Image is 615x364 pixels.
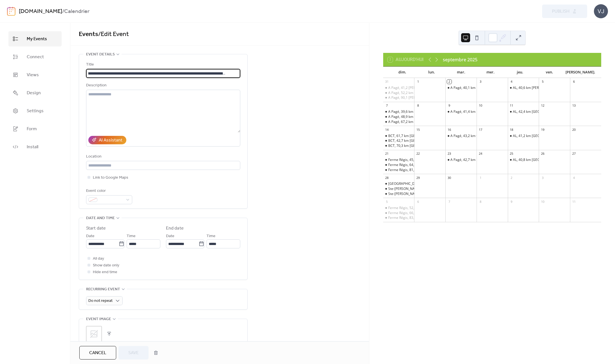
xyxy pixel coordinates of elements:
[86,215,115,222] span: Date and time
[385,176,389,180] div: 28
[508,158,539,162] div: AL, 40,8 km St-Paul, Ch Cyrille-Beaudry, Ste-Marie, Crabtree. Commandité par Brasserie Alchimiste...
[27,72,39,78] span: Views
[416,199,420,204] div: 6
[508,86,539,90] div: AL, 40,6 km Rg Cyrille-Beaudry, St-Gérard, Rg Nord, Crabtree. Commandité par Clinique Éric Dupuis...
[540,199,545,204] div: 10
[508,134,539,138] div: AL, 41,2 km St-Thomas, Crabtree, St-Paul. Commandité par Son X Plus produits audio/vidéo
[505,67,535,78] div: jeu.
[86,286,120,293] span: Recurring event
[383,211,414,215] div: Ferme Régis, 66,6 km Élisabeth, St-Félix, Ste-Mélanie, St-Ambroise. Commandité par Ville de Notre...
[572,127,576,132] div: 20
[127,233,136,240] span: Time
[445,158,477,162] div: A Pagé, 42,7 km St-Ambroise, Ste-Mélanie. Commandité par Brasserie la Broue Sportive
[93,269,117,276] span: Hide end time
[93,174,128,181] span: Link to Google Maps
[540,152,545,156] div: 26
[27,90,41,96] span: Design
[27,36,47,42] span: My Events
[86,188,131,194] div: Event color
[388,158,613,162] div: Ferme Régis, 45,2 km [GEOGRAPHIC_DATA][PERSON_NAME], Ste-[PERSON_NAME], St-[PERSON_NAME]. Command...
[64,6,89,17] b: Calendrier
[416,104,420,108] div: 8
[540,176,545,180] div: 3
[509,176,514,180] div: 2
[535,67,564,78] div: ven.
[447,127,451,132] div: 16
[99,137,122,144] div: AI Assistant
[572,104,576,108] div: 13
[166,225,184,232] div: End date
[383,187,414,191] div: Ste-Mélanie, 52,2 km Lac Rocher, Rg des Dalles, Rg St-Laurent, Ste-Béatrix. Commandité par Auberg...
[383,163,414,167] div: Ferme Régis, 64,6 km Ste-Élisabeth, St-Cuthbert, Berthier. Commandité par Sylvain Labine représen...
[166,233,174,240] span: Date
[572,152,576,156] div: 27
[8,139,62,154] a: Install
[27,54,44,60] span: Connect
[383,95,414,100] div: A Pagé, 90,1 km Rawdon, St-Alphonse, Ste-Béatrix, Ste-Mélanie. Commandité par Val Délice
[388,67,417,78] div: dim.
[447,152,451,156] div: 23
[385,152,389,156] div: 21
[478,127,482,132] div: 17
[540,127,545,132] div: 19
[8,31,62,46] a: My Events
[445,109,477,114] div: A Pagé, 41,4 km Rg de la Petite-Noraie, St-Liguori, St-Ambroise. Commandité par Dupont photo stud...
[88,136,126,144] button: AI Assistant
[383,114,414,119] div: A Pagé, 48,9 km St-Liguori, St-Jacques, Ste-Marie, Crabtree. Commandité par Constuction Mike Blai...
[86,51,115,58] span: Event details
[93,255,104,262] span: All day
[27,144,38,150] span: Install
[564,67,597,78] div: [PERSON_NAME].
[383,91,414,95] div: A Pagé, 52,2 km St-Liguori, Montéée Hamilton, Rawdon, 38e Av. Commandité par Val Délice mets maisons
[86,61,239,68] div: Title
[27,108,44,114] span: Settings
[19,6,62,17] a: [DOMAIN_NAME]
[594,4,608,18] div: VJ
[383,120,414,124] div: A Pagé, 67,2 km St-Liguori, St-Ambroise, Ste-Marceline, Ste-Mélanie. Commandité par La Distinctio...
[445,134,477,138] div: A Pagé, 43,2 km Ch Village St-Pierre-Nord, Base-de-Roc. St-Paul. Commandité par salle d'entraînem...
[98,28,129,41] span: / Edit Event
[383,143,414,148] div: BCT, 70,3 km St-Gérard, l'Épiphanie, l'Assomption, Rg Point-du-Jour-Sud. Commandité par Pulsion s...
[385,127,389,132] div: 14
[62,6,64,17] b: /
[86,316,111,323] span: Event image
[508,109,539,114] div: AL, 42,4 km St-Liguori, St-Jacques, Ste-Marie, Crabtree, St-Paul. Commandité par Boies Desroches ...
[509,127,514,132] div: 18
[8,103,62,118] a: Settings
[509,152,514,156] div: 25
[417,67,446,78] div: lun.
[86,82,239,89] div: Description
[383,206,414,210] div: Ferme Régis, 52,1 km Ste-Élisabeth, St-Norbert, Rg dse Cascades, Rg Grande-Chaloupe. Commandité p...
[447,199,451,204] div: 7
[416,176,420,180] div: 29
[478,104,482,108] div: 10
[93,262,119,269] span: Show date only
[385,199,389,204] div: 5
[79,28,98,41] a: Events
[383,134,414,138] div: BCT, 61,7 km St-Gérard, l'Assomption, Rg Point-du-Jour-Sud. Commandité par Napa distributeur de p...
[88,297,113,305] span: Do not repeat
[416,152,420,156] div: 22
[478,152,482,156] div: 24
[416,80,420,84] div: 1
[8,49,62,64] a: Connect
[509,104,514,108] div: 11
[89,350,106,356] span: Cancel
[509,80,514,84] div: 4
[540,104,545,108] div: 12
[79,346,116,359] button: Cancel
[540,80,545,84] div: 5
[383,181,414,186] div: Ste-Mélanie, 38,1 km Pont Baril, Rg Ste-Julie, Rue Visitation, Voie de Contournement, Rg- du-Pied...
[207,233,216,240] span: Time
[86,153,239,160] div: Location
[383,168,414,172] div: Ferme Régis, 81,1 km St-Thomas, Rg St-Jean-Baptiste, Lavaltrie, Rg Petit-Bois, Rg Cascades. Comma...
[86,233,95,240] span: Date
[509,199,514,204] div: 9
[8,67,62,82] a: Views
[27,126,37,132] span: Form
[572,80,576,84] div: 6
[445,86,477,90] div: A Pagé, 40,1 km Rg Ste-Julie, 2e Rg (aller retour), Voie de contournement. Commandité par Boucher...
[383,138,414,143] div: BCT, 42,7 km St-Thomas, Rg St-Henri, Ch Cyrille-Beaudry. Commandité par Jocelyn Lanctôt courtier ...
[86,326,102,342] div: ;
